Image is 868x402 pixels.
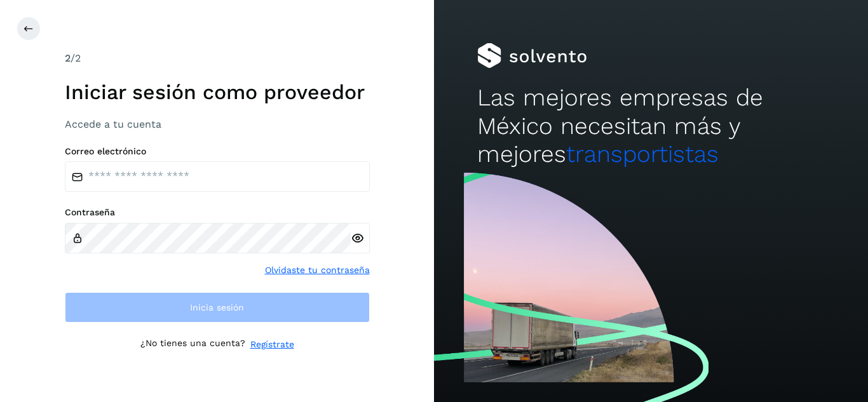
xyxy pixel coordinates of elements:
span: Inicia sesión [190,303,244,312]
h3: Accede a tu cuenta [65,118,370,130]
h1: Iniciar sesión como proveedor [65,80,370,104]
label: Contraseña [65,207,370,218]
a: Olvidaste tu contraseña [265,264,370,277]
span: transportistas [566,140,719,168]
label: Correo electrónico [65,146,370,157]
button: Inicia sesión [65,292,370,323]
div: /2 [65,51,370,66]
p: ¿No tienes una cuenta? [140,338,245,351]
a: Regístrate [250,338,294,351]
h2: Las mejores empresas de México necesitan más y mejores [477,84,824,168]
span: 2 [65,52,71,64]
